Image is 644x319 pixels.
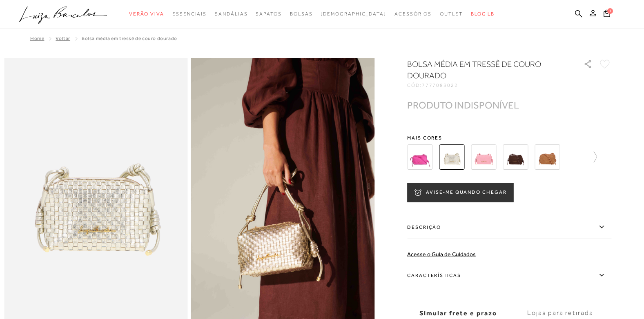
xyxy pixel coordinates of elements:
[440,7,463,22] a: noSubCategoriesText
[407,58,560,81] h1: BOLSA MÉDIA EM TRESSÊ DE COURO DOURADO
[215,7,247,22] a: noSubCategoriesText
[407,135,611,140] span: Mais cores
[607,8,613,14] span: 1
[256,7,281,22] a: noSubCategoriesText
[471,11,495,17] span: BLOG LB
[129,7,164,22] a: noSubCategoriesText
[503,144,528,170] img: BOLSA PEQUENA EM COURO CAFÉ COM ALÇA DE NÓS
[129,11,164,17] span: Verão Viva
[471,7,495,22] a: BLOG LB
[407,83,570,88] div: CÓD:
[407,215,611,239] label: Descrição
[321,11,386,17] span: [DEMOGRAPHIC_DATA]
[172,11,207,17] span: Essenciais
[394,11,432,17] span: Acessórios
[440,11,463,17] span: Outlet
[215,11,247,17] span: Sandálias
[407,264,611,287] label: Características
[407,101,519,109] div: PRODUTO INDISPONÍVEL
[407,251,476,257] a: Acesse o Guia de Cuidados
[290,11,313,17] span: Bolsas
[407,183,513,202] button: AVISE-ME QUANDO CHEGAR
[56,35,70,41] a: Voltar
[422,82,458,88] span: 7777083022
[407,144,432,170] img: Bolsa média cobertura tressê rosa
[394,7,432,22] a: noSubCategoriesText
[30,35,44,41] a: Home
[601,9,613,20] button: 1
[439,144,464,170] img: BOLSA MÉDIA EM TRESSÊ DE COURO DOURADO
[321,7,386,22] a: noSubCategoriesText
[535,144,560,170] img: BOLSA PEQUENA EM COURO CARAMELO COM ALÇA DE NÓS
[471,144,496,170] img: BOLSA MÉDIA EM TRESSÊ DE COURO ROSA CEREJEIRA
[172,7,207,22] a: noSubCategoriesText
[256,11,281,17] span: Sapatos
[290,7,313,22] a: noSubCategoriesText
[82,35,177,41] span: BOLSA MÉDIA EM TRESSÊ DE COURO DOURADO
